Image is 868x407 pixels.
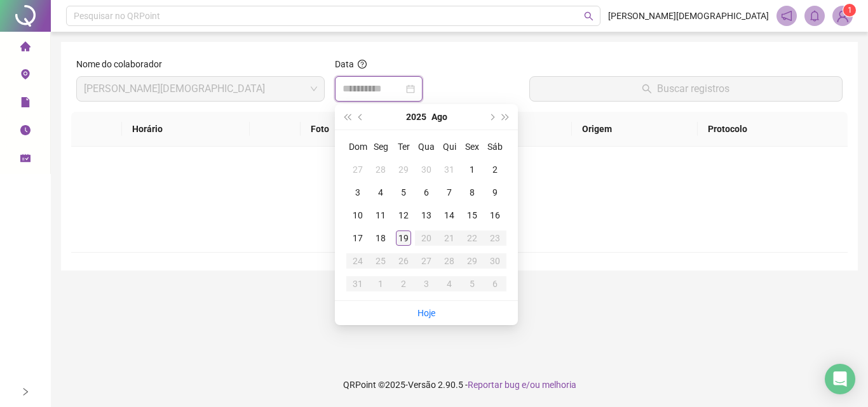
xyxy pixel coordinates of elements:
div: 28 [442,253,457,269]
div: 1 [465,162,480,177]
div: 12 [396,208,411,223]
td: 2025-07-28 [369,158,392,181]
td: 2025-07-30 [415,158,438,181]
td: 2025-08-20 [415,227,438,250]
td: 2025-07-29 [392,158,415,181]
div: 3 [419,276,434,291]
div: 17 [350,230,365,246]
td: 2025-09-06 [484,272,506,295]
div: 27 [350,162,365,177]
td: 2025-08-25 [369,250,392,272]
td: 2025-08-14 [438,204,461,227]
span: Reportar bug e/ou melhoria [468,380,576,390]
span: search [584,11,593,21]
td: 2025-08-31 [346,272,369,295]
td: 2025-08-07 [438,181,461,204]
span: environment [20,63,31,89]
div: 20 [419,230,434,246]
div: 16 [487,208,503,223]
td: 2025-08-27 [415,250,438,272]
div: 30 [487,253,503,269]
div: 22 [465,230,480,246]
span: question-circle [358,60,367,69]
th: Protocolo [698,112,848,147]
span: Data [335,59,354,69]
div: 13 [419,208,434,223]
td: 2025-08-12 [392,204,415,227]
td: 2025-08-24 [346,250,369,272]
div: 9 [487,185,503,200]
td: 2025-08-01 [461,158,484,181]
label: Nome do colaborador [76,57,170,71]
td: 2025-08-03 [346,181,369,204]
span: schedule [20,147,31,173]
button: prev-year [354,104,368,130]
div: 1 [373,276,388,291]
span: bell [809,10,820,22]
th: Qua [415,135,438,158]
div: Não há dados [86,208,832,222]
td: 2025-08-18 [369,227,392,250]
td: 2025-08-23 [484,227,506,250]
th: Horário [122,112,250,147]
div: 4 [373,185,388,200]
div: 31 [442,162,457,177]
a: Hoje [417,308,435,318]
td: 2025-07-31 [438,158,461,181]
div: 15 [465,208,480,223]
div: 8 [465,185,480,200]
div: 11 [373,208,388,223]
td: 2025-07-27 [346,158,369,181]
button: year panel [406,104,426,130]
div: 6 [419,185,434,200]
td: 2025-09-04 [438,272,461,295]
td: 2025-08-15 [461,204,484,227]
div: 5 [396,185,411,200]
span: RAQUEL ARAUJO OLIVEIRA PASTOR [84,77,317,101]
span: file [20,91,31,117]
td: 2025-08-04 [369,181,392,204]
td: 2025-08-08 [461,181,484,204]
footer: QRPoint © 2025 - 2.90.5 - [51,363,868,407]
div: 3 [350,185,365,200]
div: 23 [487,230,503,246]
div: 28 [373,162,388,177]
td: 2025-08-05 [392,181,415,204]
td: 2025-08-22 [461,227,484,250]
td: 2025-08-02 [484,158,506,181]
td: 2025-08-16 [484,204,506,227]
div: 10 [350,208,365,223]
div: 4 [442,276,457,291]
div: 2 [487,162,503,177]
th: Ter [392,135,415,158]
button: super-prev-year [340,104,354,130]
td: 2025-08-11 [369,204,392,227]
div: 31 [350,276,365,291]
div: 5 [465,276,480,291]
img: 91962 [833,6,852,25]
th: Origem [572,112,698,147]
td: 2025-09-02 [392,272,415,295]
span: [PERSON_NAME][DEMOGRAPHIC_DATA] [608,9,769,23]
button: Buscar registros [529,76,843,102]
div: 19 [396,230,411,246]
td: 2025-08-06 [415,181,438,204]
span: notification [781,10,792,22]
div: 30 [419,162,434,177]
td: 2025-08-28 [438,250,461,272]
button: next-year [484,104,498,130]
th: Sáb [484,135,506,158]
span: clock-circle [20,119,31,145]
button: month panel [431,104,447,130]
span: right [21,387,30,396]
td: 2025-08-09 [484,181,506,204]
div: 21 [442,230,457,246]
th: Dom [346,135,369,158]
td: 2025-08-29 [461,250,484,272]
td: 2025-08-17 [346,227,369,250]
div: 6 [487,276,503,291]
sup: Atualize o seu contato no menu Meus Dados [843,4,856,17]
div: 24 [350,253,365,269]
div: 27 [419,253,434,269]
th: Foto [301,112,398,147]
